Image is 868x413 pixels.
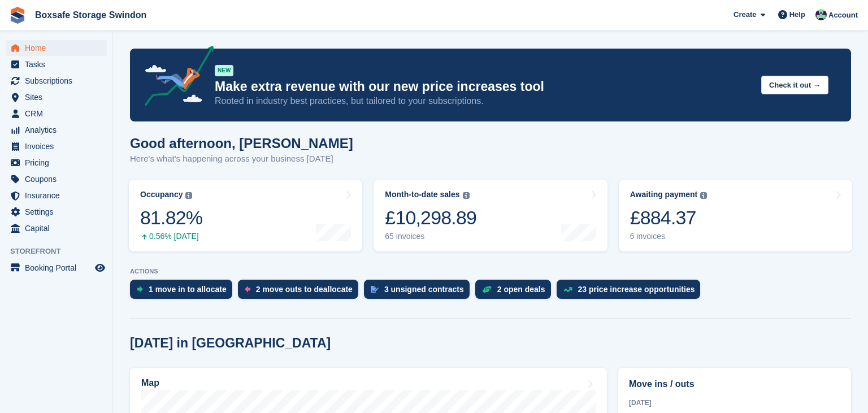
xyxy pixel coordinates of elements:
a: menu [6,138,107,154]
p: ACTIONS [130,268,851,275]
a: 2 open deals [475,280,557,305]
a: Awaiting payment £884.37 6 invoices [619,180,852,251]
img: price_increase_opportunities-93ffe204e8149a01c8c9dc8f82e8f89637d9d84a8eef4429ea346261dce0b2c0.svg [563,287,572,292]
a: menu [6,155,107,171]
a: menu [6,171,107,187]
a: menu [6,122,107,138]
h2: Map [141,378,159,388]
a: Preview store [93,261,107,275]
div: Awaiting payment [630,190,698,199]
img: contract_signature_icon-13c848040528278c33f63329250d36e43548de30e8caae1d1a13099fd9432cc5.svg [371,286,379,293]
span: Storefront [10,246,112,257]
span: Analytics [25,122,93,138]
a: 2 move outs to deallocate [238,280,364,305]
span: Tasks [25,56,93,72]
div: £884.37 [630,206,708,229]
span: Capital [25,220,93,236]
img: icon-info-grey-7440780725fd019a000dd9b08b2336e03edf1995a4989e88bcd33f0948082b44.svg [700,192,707,199]
span: Booking Portal [25,260,93,276]
div: 2 open deals [497,285,545,294]
a: menu [6,260,107,276]
span: Settings [25,204,93,220]
div: 2 move outs to deallocate [256,285,353,294]
img: Kim Virabi [815,9,827,20]
h2: [DATE] in [GEOGRAPHIC_DATA] [130,336,331,351]
a: menu [6,73,107,89]
span: Subscriptions [25,73,93,89]
span: Insurance [25,188,93,203]
a: menu [6,220,107,236]
img: icon-info-grey-7440780725fd019a000dd9b08b2336e03edf1995a4989e88bcd33f0948082b44.svg [463,192,470,199]
div: 1 move in to allocate [149,285,227,294]
p: Make extra revenue with our new price increases tool [215,79,752,95]
a: Month-to-date sales £10,298.89 65 invoices [374,180,607,251]
span: Pricing [25,155,93,171]
img: move_ins_to_allocate_icon-fdf77a2bb77ea45bf5b3d319d69a93e2d87916cf1d5bf7949dd705db3b84f3ca.svg [137,286,143,293]
img: icon-info-grey-7440780725fd019a000dd9b08b2336e03edf1995a4989e88bcd33f0948082b44.svg [185,192,192,199]
a: 1 move in to allocate [130,280,238,305]
a: Boxsafe Storage Swindon [31,6,151,24]
img: deal-1b604bf984904fb50ccaf53a9ad4b4a5d6e5aea283cecdc64d6e3604feb123c2.svg [482,285,492,293]
p: Rooted in industry best practices, but tailored to your subscriptions. [215,95,752,107]
div: 6 invoices [630,232,708,241]
div: 3 unsigned contracts [384,285,464,294]
a: menu [6,40,107,56]
a: 23 price increase opportunities [557,280,706,305]
a: menu [6,106,107,121]
div: NEW [215,65,233,76]
h1: Good afternoon, [PERSON_NAME] [130,136,353,151]
img: price-adjustments-announcement-icon-8257ccfd72463d97f412b2fc003d46551f7dbcb40ab6d574587a9cd5c0d94... [135,46,214,110]
span: Account [828,10,858,21]
div: 0.56% [DATE] [140,232,202,241]
img: move_outs_to_deallocate_icon-f764333ba52eb49d3ac5e1228854f67142a1ed5810a6f6cc68b1a99e826820c5.svg [245,286,250,293]
span: CRM [25,106,93,121]
div: 23 price increase opportunities [578,285,695,294]
div: £10,298.89 [385,206,476,229]
a: menu [6,188,107,203]
div: [DATE] [629,398,840,408]
span: Home [25,40,93,56]
span: Help [789,9,805,20]
a: menu [6,89,107,105]
span: Create [734,9,756,20]
a: 3 unsigned contracts [364,280,475,305]
a: menu [6,56,107,72]
a: Occupancy 81.82% 0.56% [DATE] [129,180,362,251]
div: 65 invoices [385,232,476,241]
span: Sites [25,89,93,105]
p: Here's what's happening across your business [DATE] [130,153,353,166]
span: Coupons [25,171,93,187]
div: 81.82% [140,206,202,229]
div: Occupancy [140,190,183,199]
div: Month-to-date sales [385,190,459,199]
img: stora-icon-8386f47178a22dfd0bd8f6a31ec36ba5ce8667c1dd55bd0f319d3a0aa187defe.svg [9,7,26,24]
span: Invoices [25,138,93,154]
a: menu [6,204,107,220]
h2: Move ins / outs [629,377,840,391]
button: Check it out → [761,76,828,94]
